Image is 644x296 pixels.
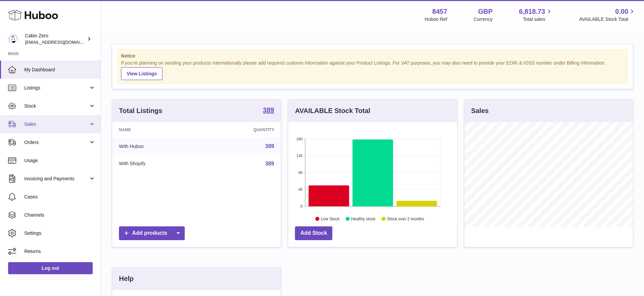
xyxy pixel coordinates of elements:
[24,194,96,200] span: Cases
[112,138,203,155] td: With Huboo
[24,85,89,91] span: Listings
[471,106,489,115] h3: Sales
[263,107,274,113] strong: 389
[615,7,628,16] span: 0.00
[263,107,274,115] a: 389
[24,121,89,127] span: Sales
[295,226,332,240] a: Add Stock
[8,262,93,274] a: Log out
[299,187,303,191] text: 45
[24,230,96,236] span: Settings
[425,16,447,23] div: Huboo Ref
[299,171,303,175] text: 90
[24,248,96,255] span: Returns
[351,216,376,221] text: Healthy stock
[119,226,185,240] a: Add products
[24,176,89,182] span: Invoicing and Payments
[301,204,303,208] text: 0
[112,122,203,138] th: Name
[387,216,424,221] text: Stock over 2 months
[121,60,624,80] div: If you're planning on sending your products internationally please add required customs informati...
[121,53,624,59] strong: Notice
[432,7,447,16] strong: 8457
[473,16,493,23] div: Currency
[296,154,302,158] text: 135
[24,103,89,109] span: Stock
[295,106,370,115] h3: AVAILABLE Stock Total
[519,7,553,23] a: 6,818.73 Total sales
[24,212,96,218] span: Channels
[24,157,96,164] span: Usage
[321,216,340,221] text: Low Stock
[119,106,162,115] h3: Total Listings
[523,16,553,23] span: Total sales
[579,16,636,23] span: AVAILABLE Stock Total
[25,33,86,45] div: Cabin Zero
[203,122,281,138] th: Quantity
[119,274,133,283] h3: Help
[579,7,636,23] a: 0.00 AVAILABLE Stock Total
[121,67,162,80] a: View Listings
[296,137,302,141] text: 180
[478,7,492,16] strong: GBP
[24,67,96,73] span: My Dashboard
[112,155,203,173] td: With Shopify
[8,34,18,44] img: huboo@cabinzero.com
[265,161,274,166] a: 389
[265,143,274,149] a: 389
[24,139,89,146] span: Orders
[519,7,545,16] span: 6,818.73
[25,39,99,45] span: [EMAIL_ADDRESS][DOMAIN_NAME]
